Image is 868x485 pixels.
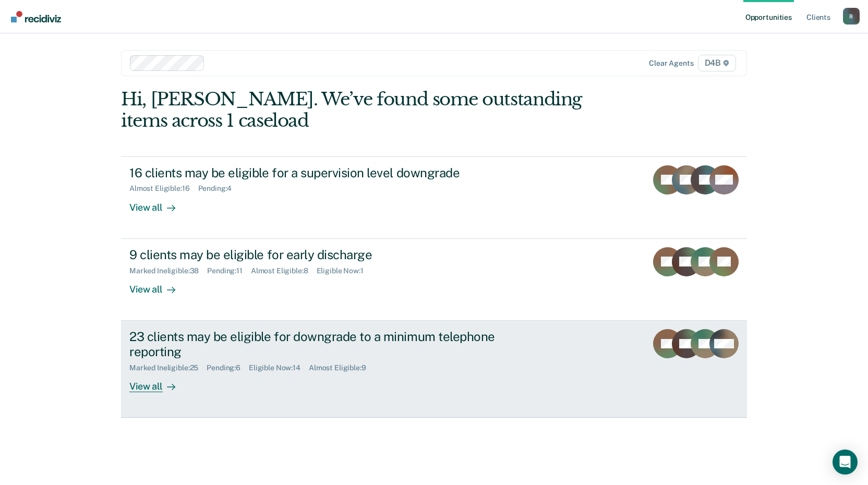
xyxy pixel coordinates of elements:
div: Hi, [PERSON_NAME]. We’ve found some outstanding items across 1 caseload [121,89,622,131]
div: B [843,8,860,25]
div: Pending : 11 [207,266,251,275]
div: Almost Eligible : 8 [251,266,317,275]
div: 9 clients may be eligible for early discharge [129,247,496,262]
div: Pending : 6 [207,363,249,372]
div: Clear agents [649,59,693,68]
div: Eligible Now : 1 [317,266,372,275]
div: 16 clients may be eligible for a supervision level downgrade [129,165,496,180]
button: Profile dropdown button [843,8,860,25]
a: 16 clients may be eligible for a supervision level downgradeAlmost Eligible:16Pending:4View all [121,156,747,239]
div: View all [129,193,188,213]
div: View all [129,372,188,392]
a: 9 clients may be eligible for early dischargeMarked Ineligible:38Pending:11Almost Eligible:8Eligi... [121,239,747,321]
div: 23 clients may be eligible for downgrade to a minimum telephone reporting [129,329,496,359]
div: Marked Ineligible : 25 [129,363,207,372]
div: Almost Eligible : 16 [129,184,198,193]
div: Pending : 4 [198,184,240,193]
div: Open Intercom Messenger [833,450,858,475]
div: Eligible Now : 14 [249,363,309,372]
div: View all [129,275,188,295]
a: 23 clients may be eligible for downgrade to a minimum telephone reportingMarked Ineligible:25Pend... [121,321,747,418]
div: Almost Eligible : 9 [309,363,375,372]
span: D4B [698,55,736,71]
div: Marked Ineligible : 38 [129,266,207,275]
img: Recidiviz [11,11,61,22]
